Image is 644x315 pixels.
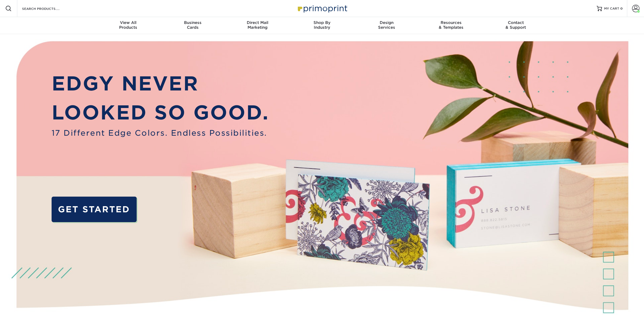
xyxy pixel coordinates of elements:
[225,20,290,30] div: Marketing
[483,20,548,30] div: & Support
[96,20,161,30] div: Products
[290,20,354,30] div: Industry
[604,6,619,11] span: MY CART
[354,17,419,34] a: DesignServices
[52,127,269,139] span: 17 Different Edge Colors. Endless Possibilities.
[52,69,269,98] p: EDGY NEVER
[52,98,269,127] p: LOOKED SO GOOD.
[225,20,290,25] span: Direct Mail
[52,197,137,222] a: GET STARTED
[225,17,290,34] a: Direct MailMarketing
[483,20,548,25] span: Contact
[22,5,73,12] input: SEARCH PRODUCTS.....
[96,17,161,34] a: View AllProducts
[290,17,354,34] a: Shop ByIndustry
[419,20,483,30] div: & Templates
[161,20,225,25] span: Business
[354,20,419,30] div: Services
[96,20,161,25] span: View All
[419,20,483,25] span: Resources
[483,17,548,34] a: Contact& Support
[620,7,623,10] span: 0
[161,17,225,34] a: BusinessCards
[419,17,483,34] a: Resources& Templates
[161,20,225,30] div: Cards
[290,20,354,25] span: Shop By
[295,3,349,14] img: Primoprint
[354,20,419,25] span: Design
